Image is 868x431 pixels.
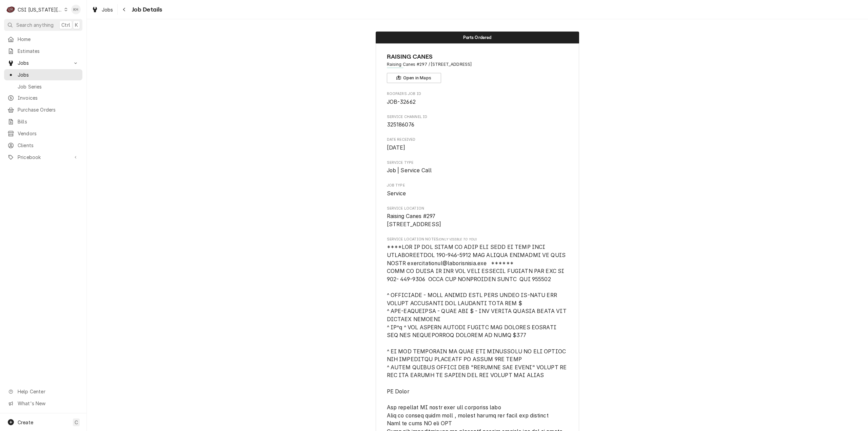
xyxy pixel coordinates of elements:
span: Roopairs Job ID [387,98,568,106]
span: Service Channel ID [387,121,568,129]
span: Service Type [387,160,568,165]
a: Jobs [89,4,116,15]
span: Help Center [18,388,78,395]
span: Parts Ordered [463,35,491,40]
a: Home [4,34,82,45]
div: CSI Kansas City.'s Avatar [6,5,16,14]
span: Invoices [18,94,79,101]
span: JOB-32662 [387,99,416,105]
a: Vendors [4,128,82,139]
span: Job | Service Call [387,167,432,174]
span: [DATE] [387,144,406,151]
span: Purchase Orders [18,106,79,113]
span: Search anything [16,21,54,28]
a: Purchase Orders [4,104,82,115]
span: Job Details [130,5,162,14]
span: Service Location [387,206,568,211]
div: C [6,5,16,14]
span: Jobs [18,59,69,66]
span: 325186076 [387,121,414,128]
div: Service Channel ID [387,114,568,129]
button: Navigate back [119,4,130,15]
button: Open in Maps [387,73,441,83]
span: (Only Visible to You) [438,237,477,241]
span: Service Location [387,212,568,228]
span: C [75,419,78,426]
a: Go to Jobs [4,57,82,68]
span: Date Received [387,144,568,152]
span: Service [387,190,406,197]
span: Name [387,52,568,61]
span: Jobs [18,71,79,78]
span: Job Type [387,190,568,198]
a: Jobs [4,69,82,80]
div: CSI [US_STATE][GEOGRAPHIC_DATA]. [18,6,62,13]
span: Clients [18,142,79,149]
span: Service Type [387,166,568,175]
div: Service Type [387,160,568,175]
span: Job Series [18,83,79,90]
span: Service Channel ID [387,114,568,120]
span: Estimates [18,47,79,55]
button: Search anythingCtrlK [4,19,82,31]
a: Job Series [4,81,82,92]
span: Address [387,61,568,67]
span: Vendors [18,130,79,137]
div: Client Information [387,52,568,83]
div: Service Location [387,206,568,229]
div: Date Received [387,137,568,152]
a: Go to What's New [4,398,82,409]
a: Go to Help Center [4,386,82,397]
a: Bills [4,116,82,127]
div: Status [376,32,579,43]
div: Job Type [387,183,568,197]
div: Kelsey Hetlage's Avatar [71,5,81,14]
span: Home [18,36,79,43]
span: Roopairs Job ID [387,91,568,97]
div: Roopairs Job ID [387,91,568,106]
div: KH [71,5,81,14]
a: Go to Pricebook [4,152,82,163]
a: Invoices [4,92,82,103]
span: Date Received [387,137,568,142]
span: Job Type [387,183,568,188]
a: Clients [4,140,82,151]
span: Create [18,419,33,425]
span: Pricebook [18,154,69,161]
span: Bills [18,118,79,125]
span: Jobs [102,6,113,13]
span: Raising Canes #297 [STREET_ADDRESS] [387,213,441,228]
span: What's New [18,400,78,407]
span: K [75,21,78,28]
span: Service Location Notes [387,237,568,242]
a: Estimates [4,45,82,57]
span: Ctrl [61,21,70,28]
